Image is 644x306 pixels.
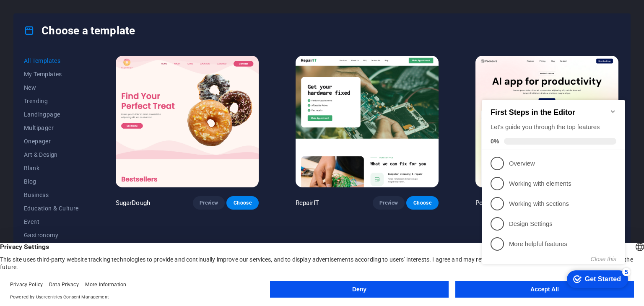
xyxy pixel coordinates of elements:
span: Preview [379,200,398,206]
li: Working with sections [3,105,146,125]
span: Business [24,192,79,198]
div: Let's guide you through the top features [12,34,138,43]
span: Gastronomy [24,232,79,239]
button: Education & Culture [24,202,79,215]
p: SugarDough [116,199,150,207]
button: Choose [226,196,258,210]
h2: First Steps in the Editor [12,20,138,29]
button: Event [24,215,79,228]
button: All Templates [24,54,79,67]
img: RepairIT [296,56,439,187]
div: Get Started 5 items remaining, 0% complete [88,182,149,200]
div: Minimize checklist [131,20,138,26]
button: Blog [24,175,79,188]
p: More helpful features [30,151,131,160]
span: 0% [12,49,25,56]
p: Working with sections [30,111,131,120]
span: Blank [24,165,79,171]
li: Working with elements [3,85,146,105]
li: More helpful features [3,145,146,166]
span: Multipager [24,124,79,131]
span: Choose [413,200,431,206]
span: Onepager [24,138,79,145]
span: New [24,84,79,91]
p: Working with elements [30,91,131,100]
button: My Templates [24,67,79,81]
span: Trending [24,98,79,104]
span: Choose [233,200,252,206]
li: Design Settings [3,125,146,145]
li: Overview [3,65,146,85]
button: Blank [24,161,79,175]
span: Art & Design [24,151,79,158]
img: SugarDough [116,56,259,187]
p: RepairIT [296,199,319,207]
button: Close this [112,167,138,174]
button: Trending [24,94,79,108]
p: Design Settings [30,131,131,140]
div: 5 [143,179,152,188]
button: Preview [193,196,225,210]
button: Multipager [24,121,79,135]
span: Event [24,218,79,225]
span: All Templates [24,57,79,64]
button: Business [24,188,79,202]
span: Blog [24,178,79,185]
div: Get Started [106,187,142,194]
span: Landingpage [24,111,79,118]
button: Art & Design [24,148,79,161]
button: New [24,81,79,94]
button: Choose [406,196,438,210]
button: Gastronomy [24,228,79,242]
span: Preview [200,200,218,206]
span: Education & Culture [24,205,79,212]
img: Peoneera [475,56,618,187]
p: Peoneera [475,199,502,207]
button: Landingpage [24,108,79,121]
button: Onepager [24,135,79,148]
p: Overview [30,71,131,80]
button: Preview [373,196,405,210]
h4: Choose a template [24,24,135,37]
span: My Templates [24,71,79,78]
button: Health [24,242,79,255]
